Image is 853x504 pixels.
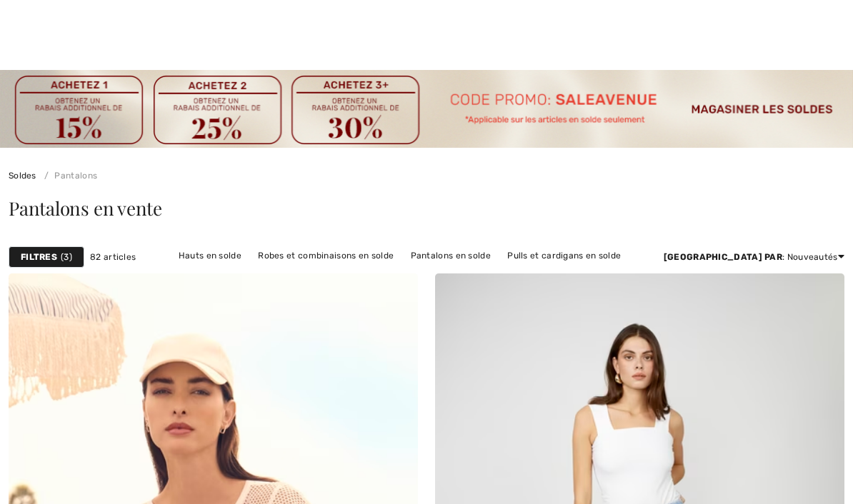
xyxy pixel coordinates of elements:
[222,265,347,283] a: Vestes et blazers en solde
[500,246,628,265] a: Pulls et cardigans en solde
[9,196,162,221] span: Pantalons en vente
[349,265,427,283] a: Jupes en solde
[90,251,136,263] span: 82 articles
[21,251,57,263] strong: Filtres
[664,252,782,262] strong: [GEOGRAPHIC_DATA] par
[251,246,401,265] a: Robes et combinaisons en solde
[404,246,498,265] a: Pantalons en solde
[171,246,249,265] a: Hauts en solde
[664,251,844,263] div: : Nouveautés
[39,171,97,181] a: Pantalons
[430,265,577,283] a: Vêtements d'extérieur en solde
[9,171,36,181] a: Soldes
[61,251,72,263] span: 3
